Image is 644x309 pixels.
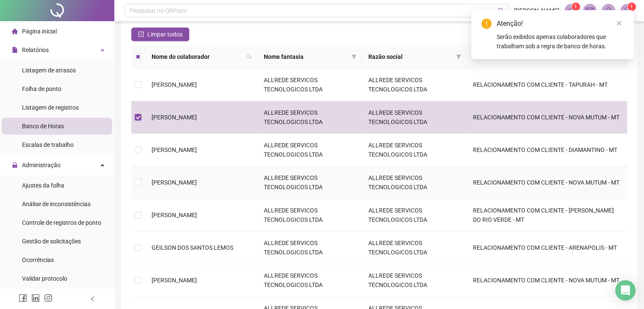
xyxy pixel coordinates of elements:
[22,141,74,148] span: Escalas de trabalho
[615,280,636,301] div: Open Intercom Messenger
[12,162,18,168] span: lock
[22,47,49,53] span: Relatórios
[574,4,577,10] span: 1
[12,47,18,53] span: file
[466,264,627,297] td: RELACIONAMENTO COM CLIENTE - NOVA MUTUM - MT
[31,294,40,302] span: linkedin
[22,275,67,282] span: Validar protocolo
[627,3,636,11] sup: Atualize o seu contato no menu Meus Dados
[152,244,233,251] span: GEILSON DOS SANTOS LEMOS
[514,6,559,15] span: [PERSON_NAME]
[22,238,81,245] span: Gestão de solicitações
[466,166,627,199] td: RELACIONAMENTO COM CLIENTE - NOVA MUTUM - MT
[466,69,627,101] td: RELACIONAMENTO COM CLIENTE - TAPURAH - MT
[147,30,182,39] span: Limpar todos
[22,123,64,130] span: Banco de Horas
[245,50,254,63] span: search
[22,162,61,168] span: Administração
[257,69,362,101] td: ALLREDE SERVICOS TECNOLOGICOS LTDA
[567,7,575,14] span: notification
[362,166,466,199] td: ALLREDE SERVICOS TECNOLOGICOS LTDA
[152,81,197,88] span: [PERSON_NAME]
[22,28,57,35] span: Página inicial
[368,52,453,61] span: Razão social
[498,8,504,14] span: search
[362,199,466,232] td: ALLREDE SERVICOS TECNOLOGICOS LTDA
[362,69,466,101] td: ALLREDE SERVICOS TECNOLOGICOS LTDA
[22,219,101,226] span: Controle de registros de ponto
[362,134,466,166] td: ALLREDE SERVICOS TECNOLOGICOS LTDA
[362,101,466,134] td: ALLREDE SERVICOS TECNOLOGICOS LTDA
[257,134,362,166] td: ALLREDE SERVICOS TECNOLOGICOS LTDA
[572,3,580,11] sup: 1
[22,104,79,111] span: Listagem de registros
[247,54,252,59] span: search
[630,4,633,10] span: 1
[497,32,624,51] div: Serão exibidos apenas colaboradores que trabalham sob a regra de banco de horas.
[257,264,362,297] td: ALLREDE SERVICOS TECNOLOGICOS LTDA
[152,212,197,218] span: [PERSON_NAME]
[351,54,357,59] span: filter
[257,199,362,232] td: ALLREDE SERVICOS TECNOLOGICOS LTDA
[22,182,64,189] span: Ajustes da folha
[362,264,466,297] td: ALLREDE SERVICOS TECNOLOGICOS LTDA
[466,101,627,134] td: RELACIONAMENTO COM CLIENTE - NOVA MUTUM - MT
[456,54,461,59] span: filter
[12,28,18,34] span: home
[466,232,627,264] td: RELACIONAMENTO COM CLIENTE - ARENAPOLIS - MT
[616,20,622,26] span: close
[257,101,362,134] td: ALLREDE SERVICOS TECNOLOGICOS LTDA
[466,199,627,232] td: RELACIONAMENTO COM CLIENTE - [PERSON_NAME] DO RIO VERDE - MT
[44,294,53,302] span: instagram
[19,294,27,302] span: facebook
[138,31,144,37] span: check-square
[454,50,463,63] span: filter
[152,52,243,61] span: Nome do colaborador
[152,179,197,186] span: [PERSON_NAME]
[22,201,91,207] span: Análise de inconsistências
[22,86,61,92] span: Folha de ponto
[152,114,197,121] span: [PERSON_NAME]
[90,296,96,302] span: left
[497,19,624,29] div: Atenção!
[152,277,197,284] span: [PERSON_NAME]
[350,50,358,63] span: filter
[22,67,76,74] span: Listagem de atrasos
[257,166,362,199] td: ALLREDE SERVICOS TECNOLOGICOS LTDA
[362,232,466,264] td: ALLREDE SERVICOS TECNOLOGICOS LTDA
[481,19,492,29] span: exclamation-circle
[22,257,54,263] span: Ocorrências
[586,7,594,14] span: mail
[131,28,189,41] button: Limpar todos
[605,7,612,14] span: bell
[621,4,633,17] img: 93678
[614,19,624,28] a: Close
[264,52,348,61] span: Nome fantasia
[152,146,197,153] span: [PERSON_NAME]
[466,134,627,166] td: RELACIONAMENTO COM CLIENTE - DIAMANTINO - MT
[257,232,362,264] td: ALLREDE SERVICOS TECNOLOGICOS LTDA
